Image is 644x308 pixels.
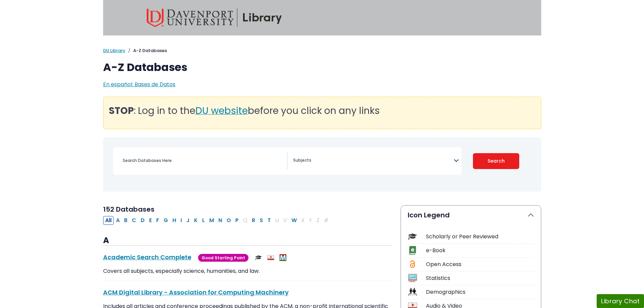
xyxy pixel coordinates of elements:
img: MeL (Michigan electronic Library) [280,254,286,261]
nav: breadcrumb [103,47,541,54]
h3: A [103,236,392,246]
div: e-Book [426,246,534,255]
a: DU Library [103,47,125,54]
img: Icon Demographics [408,287,417,297]
button: Filter Results N [216,216,224,225]
a: DU website [195,109,248,116]
span: 152 Databases [103,205,154,214]
button: Filter Results C [130,216,138,225]
button: Filter Results L [200,216,207,225]
a: Academic Search Complete [103,253,191,261]
div: Alpha-list to filter by first letter of database name [103,216,331,224]
button: Filter Results E [147,216,154,225]
button: Filter Results O [224,216,233,225]
button: Filter Results W [289,216,299,225]
nav: Search filters [103,137,541,192]
div: Scholarly or Peer Reviewed [426,233,534,241]
button: All [103,216,114,225]
button: Filter Results P [233,216,241,225]
span: : Log in to the [109,104,195,117]
button: Filter Results T [265,216,273,225]
button: Filter Results I [178,216,184,225]
button: Filter Results K [192,216,200,225]
img: Scholarly or Peer Reviewed [255,254,262,261]
span: DU website [195,104,248,117]
button: Icon Legend [401,206,541,224]
img: Icon Statistics [408,274,417,283]
p: Covers all subjects, especially science, humanities, and law. [103,267,392,275]
a: ACM Digital Library - Association for Computing Machinery [103,288,289,297]
button: Filter Results S [258,216,265,225]
span: before you click on any links [248,104,380,117]
button: Library Chat [597,294,644,308]
input: Search database by title or keyword [119,156,287,165]
div: Demographics [426,288,534,296]
button: Filter Results F [154,216,161,225]
button: Submit for Search Results [473,153,519,169]
button: Filter Results G [162,216,170,225]
div: Open Access [426,260,534,268]
button: Filter Results H [170,216,178,225]
strong: STOP [109,104,134,117]
span: Good Starting Point [198,254,248,262]
img: Icon e-Book [408,246,417,255]
button: Filter Results B [122,216,129,225]
textarea: Search [293,158,454,164]
button: Filter Results R [250,216,257,225]
button: Filter Results M [207,216,216,225]
img: Audio & Video [267,254,274,261]
img: Icon Open Access [408,260,417,269]
img: Davenport University Library [147,8,282,27]
img: Icon Scholarly or Peer Reviewed [408,232,417,241]
button: Filter Results J [184,216,192,225]
div: Statistics [426,274,534,282]
h1: A-Z Databases [103,61,541,74]
button: Filter Results A [114,216,122,225]
li: A-Z Databases [125,47,167,54]
button: Filter Results D [139,216,147,225]
a: En español: Bases de Datos [103,80,175,88]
